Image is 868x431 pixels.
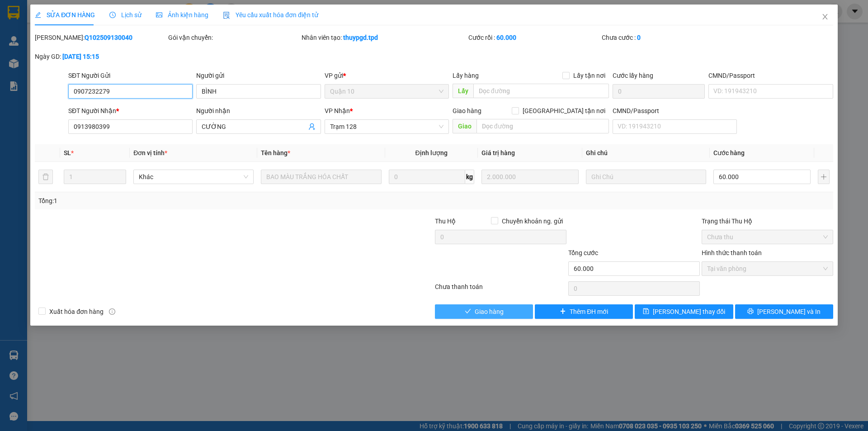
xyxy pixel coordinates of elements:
div: [PERSON_NAME] [8,19,80,29]
span: Lấy hàng [453,72,479,79]
div: Chưa cước : [602,33,733,43]
span: [PERSON_NAME] thay đổi [653,307,725,317]
span: VP Nhận [325,107,350,114]
div: Cước rồi : [468,33,600,43]
span: Thêm ĐH mới [570,307,608,317]
span: close [821,13,829,20]
span: Tại văn phòng [707,262,828,275]
span: Gửi: [8,9,22,18]
button: checkGiao hàng [435,304,533,319]
b: Q102509130040 [85,34,132,41]
span: Giá trị hàng [481,149,515,156]
button: plus [818,170,830,184]
input: VD: Bàn, Ghế [261,170,381,184]
span: clock-circle [109,12,116,18]
div: 40.000 [7,58,81,69]
b: 0 [637,34,641,41]
span: Nhận: [86,9,108,18]
div: Ngày GD: [35,52,166,62]
div: CMND/Passport [708,71,833,81]
span: Lịch sử [109,11,142,19]
div: Quận 10 [86,8,148,19]
div: SĐT Người Nhận [68,106,193,116]
div: Trạm 128 [8,8,80,19]
div: Người gửi [196,71,321,81]
div: [PERSON_NAME]: [35,33,166,43]
span: Định lượng [415,149,448,156]
div: Chưa thanh toán [434,282,567,298]
span: Đơn vị tính [133,149,167,156]
div: Nhân viên tạo: [302,33,467,43]
input: Dọc đường [473,84,609,98]
span: Chuyển khoản ng. gửi [498,216,566,226]
input: Cước lấy hàng [613,84,705,99]
b: [DATE] 15:15 [62,53,99,60]
span: [PERSON_NAME] và In [757,307,821,317]
input: Ghi Chú [586,170,706,184]
input: Dọc đường [476,119,609,133]
input: 0 [481,170,579,184]
span: Lấy tận nơi [570,71,609,81]
div: Tổng: 1 [38,196,335,206]
span: CR : [7,59,21,69]
span: user-add [308,123,316,130]
span: Lấy [453,84,473,98]
span: info-circle [109,308,115,315]
th: Ghi chú [582,144,710,162]
span: check [465,308,471,315]
span: Khác [139,170,248,184]
span: Giao [453,119,476,133]
span: Ảnh kiện hàng [156,11,208,19]
span: printer [747,308,754,315]
div: Trạng thái Thu Hộ [702,216,833,226]
button: delete [38,170,53,184]
label: Cước lấy hàng [613,72,653,79]
span: [GEOGRAPHIC_DATA] tận nơi [519,106,609,116]
div: Gói vận chuyển: [168,33,300,43]
span: Tên hàng [261,149,290,156]
img: icon [223,12,230,19]
span: Giao hàng [475,307,504,317]
div: CMND/Passport [613,106,737,116]
label: Hình thức thanh toán [702,249,762,256]
div: 075095006526 [8,42,80,53]
span: Cước hàng [713,149,745,156]
span: Thu Hộ [435,218,456,225]
span: Chưa thu [707,230,828,244]
button: printer[PERSON_NAME] và In [735,304,833,319]
div: Người nhận [196,106,321,116]
span: picture [156,12,162,18]
b: thuypgd.tpd [343,34,378,41]
span: SL [64,149,71,156]
span: SỬA ĐƠN HÀNG [35,11,95,19]
span: kg [465,170,474,184]
span: Xuất hóa đơn hàng [46,307,107,317]
span: save [643,308,649,315]
button: Close [812,5,838,30]
span: plus [560,308,566,315]
span: Tổng cước [568,249,598,256]
span: Giao hàng [453,107,481,114]
div: HD COMPUTER [86,19,148,40]
span: edit [35,12,41,18]
span: Trạm 128 [330,120,443,133]
span: Yêu cầu xuất hóa đơn điện tử [223,11,318,19]
span: Quận 10 [330,85,443,98]
button: plusThêm ĐH mới [535,304,633,319]
div: SĐT Người Gửi [68,71,193,81]
div: VP gửi [325,71,449,81]
b: 60.000 [496,34,516,41]
button: save[PERSON_NAME] thay đổi [635,304,733,319]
